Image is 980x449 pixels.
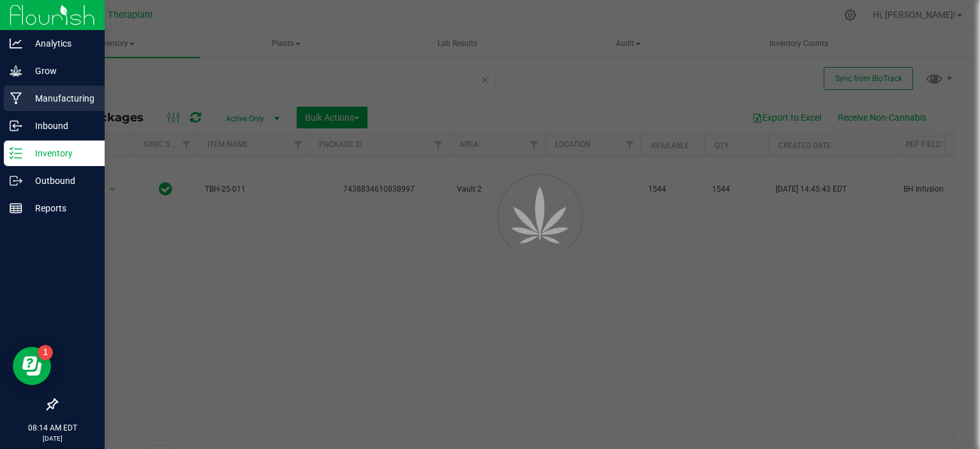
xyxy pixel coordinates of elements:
[22,63,99,79] p: Grow
[13,347,51,385] iframe: Resource center
[22,146,99,161] p: Inventory
[22,173,99,188] p: Outbound
[10,202,22,215] inline-svg: Reports
[6,422,99,434] p: 08:14 AM EDT
[22,201,99,216] p: Reports
[38,345,53,360] iframe: Resource center unread badge
[10,65,22,77] inline-svg: Grow
[10,174,22,187] inline-svg: Outbound
[22,36,99,51] p: Analytics
[10,119,22,132] inline-svg: Inbound
[22,118,99,133] p: Inbound
[6,434,99,443] p: [DATE]
[10,147,22,160] inline-svg: Inventory
[22,91,99,106] p: Manufacturing
[10,92,22,105] inline-svg: Manufacturing
[10,37,22,50] inline-svg: Analytics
